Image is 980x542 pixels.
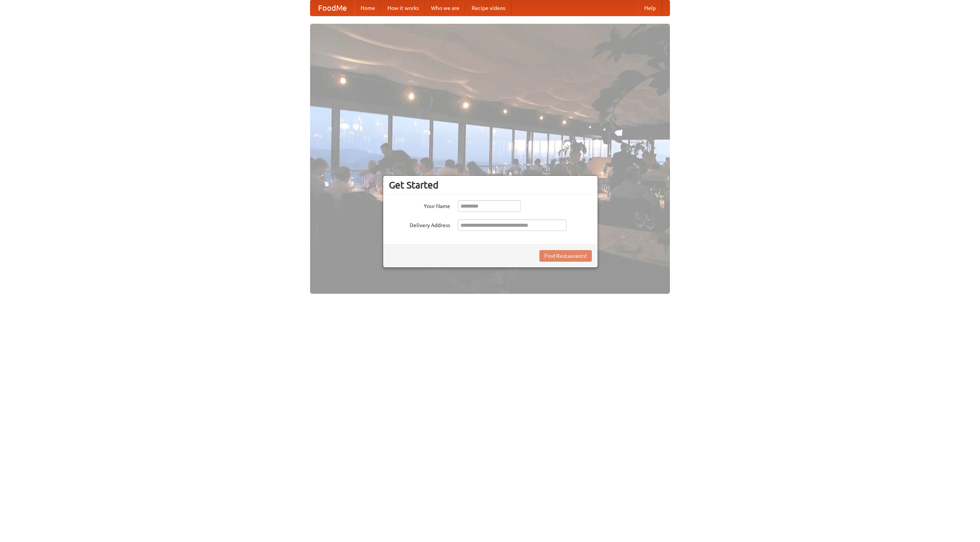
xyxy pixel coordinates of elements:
a: How it works [381,0,425,16]
label: Your Name [389,200,450,210]
h3: Get Started [389,179,592,191]
a: Who we are [425,0,465,16]
label: Delivery Address [389,219,450,229]
a: Help [638,0,662,16]
a: Recipe videos [465,0,511,16]
a: FoodMe [310,0,354,16]
button: Find Restaurants! [539,250,592,262]
a: Home [354,0,381,16]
